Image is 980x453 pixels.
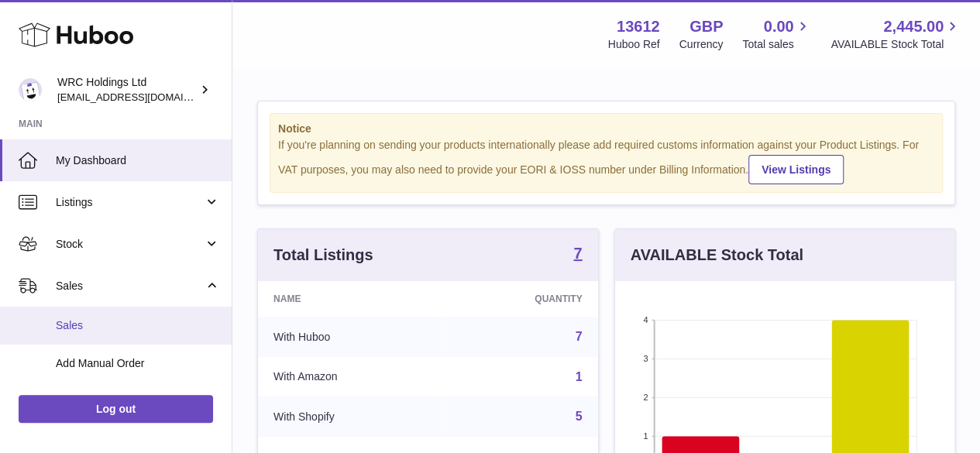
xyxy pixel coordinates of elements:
[444,281,598,317] th: Quantity
[631,245,803,266] h3: AVAILABLE Stock Total
[56,153,220,168] span: My Dashboard
[742,16,811,52] a: 0.00 Total sales
[56,195,204,210] span: Listings
[679,37,724,52] div: Currency
[830,16,961,52] a: 2,445.00 AVAILABLE Stock Total
[764,16,794,37] span: 0.00
[742,37,811,52] span: Total sales
[56,356,220,371] span: Add Manual Order
[643,315,648,324] text: 4
[883,16,944,37] span: 2,445.00
[19,395,213,423] a: Log out
[830,37,961,52] span: AVAILABLE Stock Total
[643,393,648,402] text: 2
[608,37,660,52] div: Huboo Ref
[573,245,582,264] a: 7
[56,279,204,293] span: Sales
[57,91,228,103] span: [EMAIL_ADDRESS][DOMAIN_NAME]
[573,245,582,261] strong: 7
[57,75,197,105] div: WRC Holdings Ltd
[576,330,583,343] a: 7
[278,122,934,136] strong: Notice
[643,354,648,363] text: 3
[748,155,844,184] a: View Listings
[258,317,444,357] td: With Huboo
[689,16,723,37] strong: GBP
[56,318,220,333] span: Sales
[576,410,583,423] a: 5
[258,357,444,397] td: With Amazon
[258,281,444,317] th: Name
[56,237,204,252] span: Stock
[576,370,583,383] a: 1
[278,138,934,184] div: If you're planning on sending your products internationally please add required customs informati...
[273,245,373,266] h3: Total Listings
[19,78,42,101] img: internalAdmin-13612@internal.huboo.com
[643,431,648,441] text: 1
[617,16,660,37] strong: 13612
[258,396,444,437] td: With Shopify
